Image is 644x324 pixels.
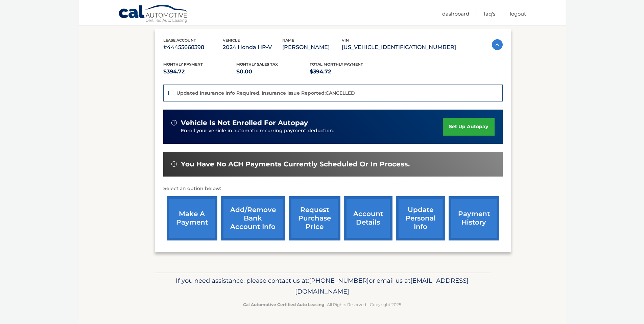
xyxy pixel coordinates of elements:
[236,67,310,76] p: $0.00
[396,196,445,240] a: update personal info
[243,302,324,307] strong: Cal Automotive Certified Auto Leasing
[289,196,340,240] a: request purchase price
[282,43,342,52] p: [PERSON_NAME]
[171,120,177,125] img: alert-white.svg
[163,185,503,193] p: Select an option below:
[310,62,363,67] span: Total Monthly Payment
[449,196,499,240] a: payment history
[163,67,237,76] p: $394.72
[442,8,469,19] a: Dashboard
[176,90,355,96] p: Updated Insurance Info Required. Insurance Issue Reported:CANCELLED
[167,196,217,240] a: make a payment
[510,8,526,19] a: Logout
[492,39,503,50] img: accordion-active.svg
[181,160,410,168] span: You have no ACH payments currently scheduled or in process.
[443,118,494,136] a: set up autopay
[181,127,443,135] p: Enroll your vehicle in automatic recurring payment deduction.
[342,38,349,43] span: vin
[181,119,308,127] span: vehicle is not enrolled for autopay
[221,196,285,240] a: Add/Remove bank account info
[159,275,485,297] p: If you need assistance, please contact us at: or email us at
[282,38,294,43] span: name
[309,277,369,284] span: [PHONE_NUMBER]
[163,43,223,52] p: #44455668398
[310,67,383,76] p: $394.72
[484,8,495,19] a: FAQ's
[171,161,177,167] img: alert-white.svg
[163,38,196,43] span: lease account
[236,62,278,67] span: Monthly sales Tax
[223,38,240,43] span: vehicle
[344,196,392,240] a: account details
[159,301,485,308] p: - All Rights Reserved - Copyright 2025
[223,43,282,52] p: 2024 Honda HR-V
[163,62,203,67] span: Monthly Payment
[118,4,189,24] a: Cal Automotive
[342,43,456,52] p: [US_VEHICLE_IDENTIFICATION_NUMBER]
